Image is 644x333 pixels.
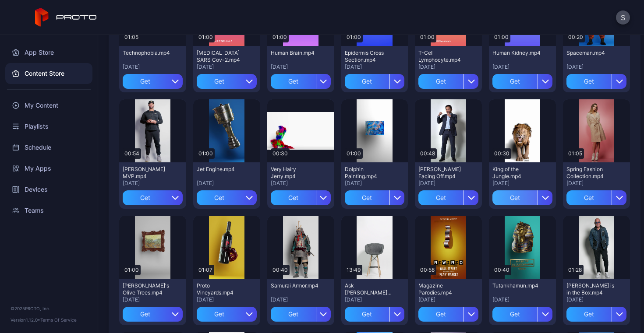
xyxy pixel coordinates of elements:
div: Jet Engine.mp4 [197,166,245,173]
div: Get [418,190,464,205]
button: Get [566,74,626,89]
div: [DATE] [566,296,626,303]
div: Tutankhamun.mp4 [492,282,541,289]
div: Howie Mandel is in the Box.mp4 [566,282,615,296]
a: Terms Of Service [40,317,77,322]
div: Get [418,307,464,322]
div: Spring Fashion Collection.mp4 [566,166,615,180]
div: [DATE] [418,296,478,303]
button: Get [123,74,183,89]
div: Get [123,307,168,322]
div: Albert Pujols MVP.mp4 [123,166,171,180]
button: Get [271,307,331,322]
a: App Store [5,42,92,63]
div: Get [197,307,242,322]
button: Get [123,190,183,205]
button: S [616,11,630,25]
div: [DATE] [123,63,183,70]
div: [DATE] [345,296,405,303]
a: My Apps [5,158,92,179]
div: [DATE] [492,63,552,70]
button: Get [492,190,552,205]
a: Devices [5,179,92,200]
div: [DATE] [271,180,331,187]
button: Get [271,190,331,205]
a: Content Store [5,63,92,84]
button: Get [197,307,257,322]
div: [DATE] [123,180,183,187]
div: Van Gogh's Olive Trees.mp4 [123,282,171,296]
div: Get [197,190,242,205]
div: Get [492,74,538,89]
div: [DATE] [197,63,257,70]
div: [DATE] [271,296,331,303]
div: [DATE] [492,180,552,187]
a: Playlists [5,116,92,137]
div: [DATE] [271,63,331,70]
div: Human Kidney.mp4 [492,49,541,56]
a: Schedule [5,137,92,158]
button: Get [566,190,626,205]
button: Get [197,74,257,89]
div: [DATE] [197,296,257,303]
div: [DATE] [566,180,626,187]
div: [DATE] [418,63,478,70]
div: Very Hairy Jerry.mp4 [271,166,319,180]
button: Get [492,74,552,89]
div: Get [345,190,390,205]
div: Get [566,307,612,322]
div: Get [566,74,612,89]
div: [DATE] [566,63,626,70]
div: Teams [5,200,92,221]
div: Get [418,74,464,89]
div: Ask Tim Draper Anything.mp4 [345,282,393,296]
div: T-Cell Lymphocyte.mp4 [418,49,467,63]
div: Epidermis Cross Section.mp4 [345,49,393,63]
div: © 2025 PROTO, Inc. [11,305,87,312]
div: Get [492,190,538,205]
div: Human Brain.mp4 [271,49,319,56]
div: Get [271,190,316,205]
div: King of the Jungle.mp4 [492,166,541,180]
button: Get [271,74,331,89]
button: Get [418,74,478,89]
button: Get [418,190,478,205]
div: [DATE] [345,63,405,70]
div: Get [345,74,390,89]
button: Get [197,190,257,205]
button: Get [566,307,626,322]
div: [DATE] [197,180,257,187]
div: Get [123,74,168,89]
div: Get [271,74,316,89]
div: Get [197,74,242,89]
div: Get [492,307,538,322]
div: Spaceman.mp4 [566,49,615,56]
span: Version 1.12.0 • [11,317,40,322]
div: [DATE] [492,296,552,303]
div: Covid-19 SARS Cov-2.mp4 [197,49,245,63]
div: Technophobia.mp4 [123,49,171,56]
div: Get [566,190,612,205]
a: My Content [5,95,92,116]
button: Get [345,307,405,322]
div: Get [123,190,168,205]
div: Proto Vineyards.mp4 [197,282,245,296]
div: [DATE] [123,296,183,303]
div: Get [345,307,390,322]
button: Get [345,190,405,205]
div: Dolphin Painting.mp4 [345,166,393,180]
button: Get [492,307,552,322]
div: [DATE] [345,180,405,187]
div: [DATE] [418,180,478,187]
button: Get [345,74,405,89]
div: Samurai Armor.mp4 [271,282,319,289]
div: Manny Pacquiao Facing Off.mp4 [418,166,467,180]
button: Get [123,307,183,322]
